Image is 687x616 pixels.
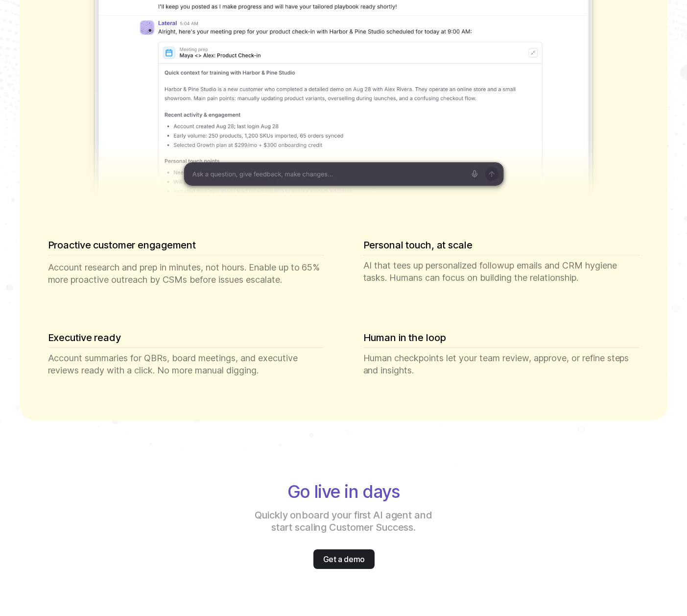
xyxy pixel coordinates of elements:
p: Quickly onboard your first AI agent and start scaling Customer Success. [252,509,436,534]
p: Get a demo [323,554,365,565]
p: Human checkpoints let your team review, approve, or refine steps and insights. [363,352,640,376]
p: Executive ready [48,332,324,344]
p: Human in the loop [363,332,640,344]
p: Proactive customer engagement [48,239,324,251]
p: AI that tees up personalized followup emails and CRM hygiene tasks. Humans can focus on building ... [363,259,640,284]
p: Account research and prep in minutes, not hours. Enable up to 65% more proactive outreach by CSMs... [48,261,324,286]
p: Account summaries for QBRs, board meetings, and executive reviews ready with a click. No more man... [48,352,324,376]
p: Personal touch, at scale [363,239,640,251]
p: Go live in days [35,483,652,501]
button: Get a demo [313,549,375,569]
